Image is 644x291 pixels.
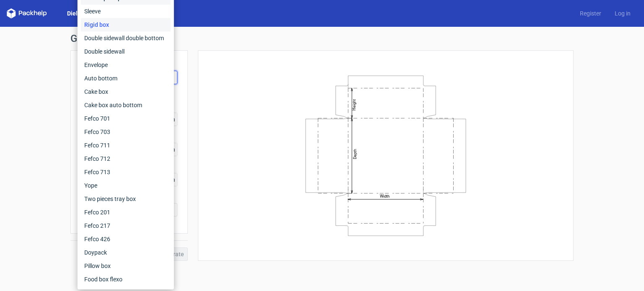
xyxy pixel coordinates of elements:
[81,98,171,112] div: Cake box auto bottom
[81,206,171,219] div: Fefco 201
[81,5,171,18] div: Sleeve
[81,152,171,165] div: Fefco 712
[81,85,171,98] div: Cake box
[81,58,171,72] div: Envelope
[81,165,171,179] div: Fefco 713
[352,99,356,110] text: Height
[81,72,171,85] div: Auto bottom
[81,259,171,273] div: Pillow box
[81,31,171,45] div: Double sidewall double bottom
[81,18,171,31] div: Rigid box
[60,9,96,18] a: Dielines
[81,273,171,286] div: Food box flexo
[81,219,171,232] div: Fefco 217
[81,45,171,58] div: Double sidewall
[81,232,171,246] div: Fefco 426
[81,112,171,125] div: Fefco 701
[81,179,171,192] div: Yope
[81,125,171,139] div: Fefco 703
[608,9,637,18] a: Log in
[81,192,171,206] div: Two pieces tray box
[70,33,574,44] h1: Generate new dieline
[573,9,608,18] a: Register
[353,149,357,159] text: Depth
[81,246,171,259] div: Doypack
[81,139,171,152] div: Fefco 711
[380,194,390,198] text: Width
